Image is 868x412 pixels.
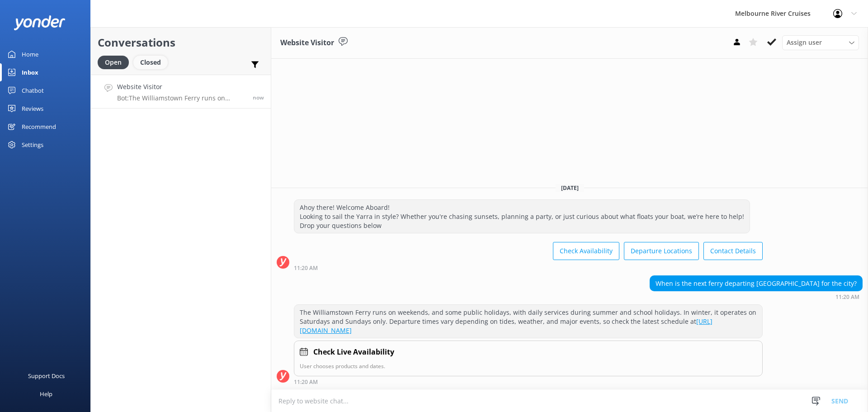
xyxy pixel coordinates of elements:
[300,317,712,335] a: [URL][DOMAIN_NAME]
[835,294,859,300] strong: 11:20 AM
[117,82,246,92] h4: Website Visitor
[703,242,763,260] button: Contact Details
[294,379,318,385] strong: 11:20 AM
[294,200,750,233] div: Ahoy there! Welcome Aboard! Looking to sail the Yarra in style? Whether you're chasing sunsets, p...
[553,242,619,260] button: Check Availability
[14,15,66,30] img: yonder-white-logo.png
[98,34,264,51] h2: Conversations
[624,242,699,260] button: Departure Locations
[28,367,65,385] div: Support Docs
[22,136,43,154] div: Settings
[294,265,763,271] div: Aug 29 2025 11:20am (UTC +10:00) Australia/Sydney
[22,99,43,118] div: Reviews
[253,94,264,101] span: Aug 29 2025 11:20am (UTC +10:00) Australia/Sydney
[98,57,133,67] a: Open
[313,346,394,358] h4: Check Live Availability
[300,362,757,370] p: User chooses products and dates.
[22,45,38,63] div: Home
[133,57,172,67] a: Closed
[782,35,859,50] div: Assign User
[280,37,334,49] h3: Website Visitor
[40,385,52,403] div: Help
[98,56,129,69] div: Open
[556,184,584,192] span: [DATE]
[22,81,44,99] div: Chatbot
[787,38,822,47] span: Assign user
[650,294,863,300] div: Aug 29 2025 11:20am (UTC +10:00) Australia/Sydney
[294,379,763,385] div: Aug 29 2025 11:20am (UTC +10:00) Australia/Sydney
[133,56,168,69] div: Closed
[650,276,862,291] div: When is the next ferry departing [GEOGRAPHIC_DATA] for the city?
[117,94,246,102] p: Bot: The Williamstown Ferry runs on weekends, and some public holidays, with daily services durin...
[22,63,38,81] div: Inbox
[294,305,762,338] div: The Williamstown Ferry runs on weekends, and some public holidays, with daily services during sum...
[294,265,318,271] strong: 11:20 AM
[22,118,56,136] div: Recommend
[91,75,271,109] a: Website VisitorBot:The Williamstown Ferry runs on weekends, and some public holidays, with daily ...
